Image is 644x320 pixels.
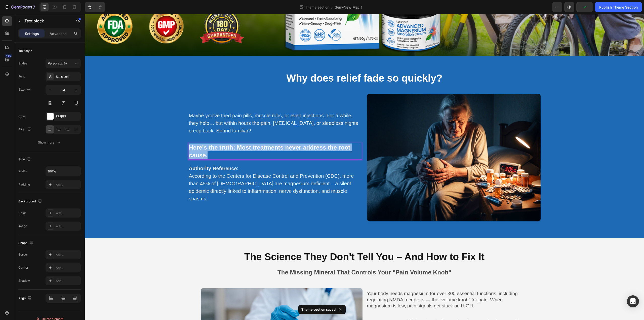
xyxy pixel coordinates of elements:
[18,198,43,205] div: Background
[56,183,79,187] div: Add...
[56,75,79,79] div: Sans-serif
[335,5,362,10] span: Gem-New Mac 1
[56,114,79,119] div: FFFFFF
[46,167,80,176] input: Auto
[282,80,456,207] img: gempages_560608827498562650-4181e327-94f4-4b8e-9a78-ffbb6a587c9d.png
[301,307,336,312] p: Theme section saved
[599,5,638,10] div: Publish Theme Section
[46,59,81,68] button: Paragraph 1*
[304,5,330,10] span: Theme section
[18,74,25,79] div: Font
[85,14,644,320] iframe: Design area
[104,98,277,120] p: Maybe you've tried pain pills, muscle rubs, or even injections. For a while, they help… but withi...
[18,169,27,173] div: Width
[56,253,79,257] div: Add...
[18,224,27,228] div: Image
[56,279,79,283] div: Add...
[627,295,639,307] div: Open Intercom Messenger
[104,130,266,145] strong: Here's the truth: Most treatments never address the root cause.
[18,49,32,53] div: Text style
[18,240,34,246] div: Shape
[56,266,79,270] div: Add...
[18,138,81,147] button: Show more
[56,224,79,229] div: Add...
[18,61,27,66] div: Styles
[24,18,67,24] p: Text block
[25,31,39,36] p: Settings
[33,4,35,10] p: 7
[18,126,32,133] div: Align
[38,140,61,145] div: Show more
[104,129,277,146] div: Rich Text Editor. Editing area: main
[18,252,28,257] div: Border
[4,236,555,250] h2: The Science They Don't Tell You – And How to Fix It
[104,97,277,121] div: Rich Text Editor. Editing area: main
[331,5,333,10] span: /
[50,31,67,36] p: Advanced
[18,295,33,302] div: Align
[18,86,32,93] div: Size
[282,276,443,295] p: Your body needs magnesium for over 300 essential functions, including regulating NMDA receptors —...
[56,211,79,216] div: Add...
[104,152,154,157] strong: Authority Reference:
[48,61,67,66] span: Paragraph 1*
[104,158,277,188] p: According to the Centers for Disease Control and Prevention (CDC), more than 45% of [DEMOGRAPHIC_...
[85,2,105,12] div: Undo/Redo
[18,182,30,187] div: Padding
[18,156,32,163] div: Size
[323,304,443,317] p: Modern farming has reduced magnesium in vegetables by up to since the 1950s.
[18,265,28,270] div: Corner
[5,253,555,264] p: The Missing Mineral That Controls Your "Pain Volume Knob"
[595,2,642,12] button: Publish Theme Section
[202,58,357,69] strong: Why does relief fade so quickly?
[18,278,30,283] div: Shadow
[2,2,37,12] button: 7
[18,114,26,119] div: Color
[5,54,12,58] div: 450
[18,211,26,215] div: Color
